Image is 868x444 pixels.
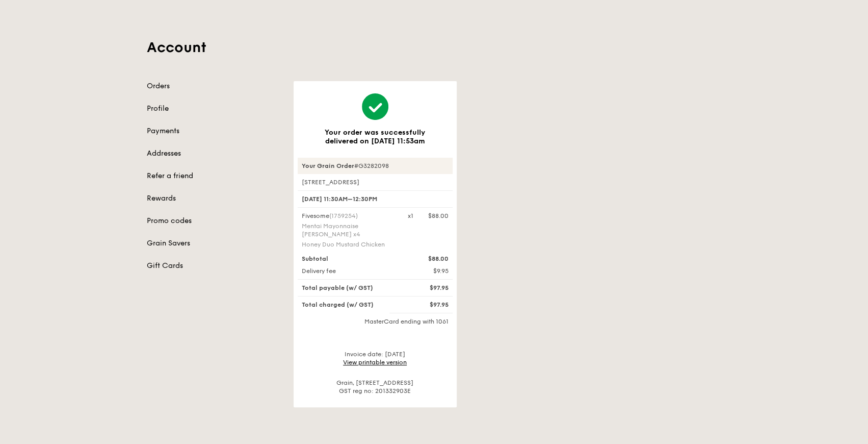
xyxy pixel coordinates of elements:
div: Subtotal [296,255,402,263]
h1: Account [147,38,722,57]
a: Profile [147,104,281,114]
span: (1759254) [329,212,358,219]
a: Grain Savers [147,238,281,249]
div: Honey Duo Mustard Chicken [302,240,396,249]
a: Payments [147,126,281,136]
a: Refer a friend [147,171,281,181]
a: Gift Cards [147,261,281,271]
div: Delivery fee [296,267,402,275]
div: Total charged (w/ GST) [296,301,402,309]
div: [STREET_ADDRESS] [298,178,453,186]
img: icon-bigtick-success.32661cc0.svg [362,93,388,120]
a: Rewards [147,193,281,204]
strong: Your Grain Order [302,162,354,169]
div: Fivesome [302,212,396,220]
div: Invoice date: [DATE] [298,350,453,366]
div: $9.95 [402,267,455,275]
div: $97.95 [402,284,455,292]
div: $88.00 [428,212,449,220]
a: Orders [147,81,281,91]
div: $88.00 [402,255,455,263]
span: Total payable (w/ GST) [302,284,373,291]
a: View printable version [343,359,407,366]
div: [DATE] 11:30AM–12:30PM [298,190,453,208]
div: $97.95 [402,301,455,309]
div: Grain, [STREET_ADDRESS] GST reg no: 201332903E [298,379,453,395]
h3: Your order was successfully delivered on [DATE] 11:53am [310,128,440,145]
div: MasterCard ending with 1061 [298,317,453,326]
a: Promo codes [147,216,281,226]
a: Addresses [147,149,281,159]
div: x1 [408,212,413,220]
div: Mentai Mayonnaise [PERSON_NAME] x4 [302,222,396,238]
div: #G3282098 [298,158,453,174]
